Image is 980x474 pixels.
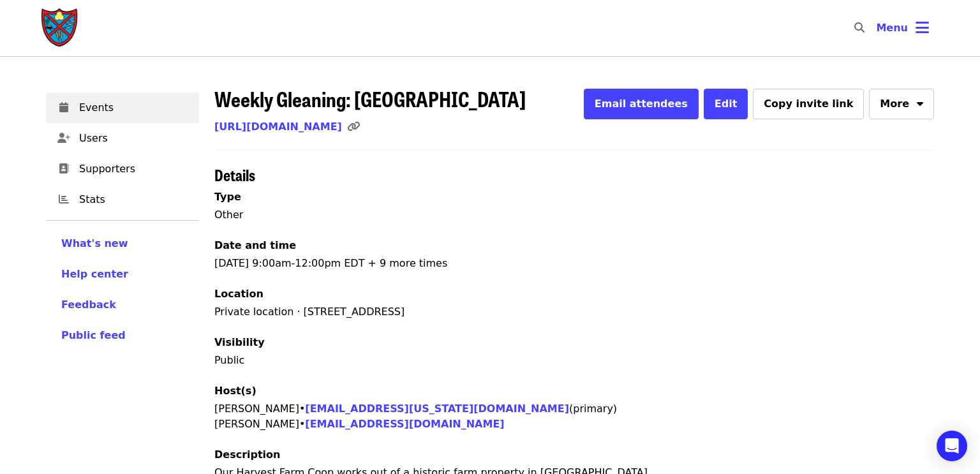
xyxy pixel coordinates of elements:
[214,239,296,251] span: Date and time
[59,101,68,114] i: calendar icon
[214,84,526,114] span: Weekly Gleaning: [GEOGRAPHIC_DATA]
[214,448,280,461] span: Description
[214,385,256,397] span: Host(s)
[59,193,69,205] i: chart-bar icon
[214,403,617,430] span: [PERSON_NAME] • (primary) [PERSON_NAME] •
[46,184,199,215] a: Stats
[61,329,126,341] span: Public feed
[916,19,929,37] i: bars icon
[937,431,967,461] div: Open Intercom Messenger
[347,121,367,133] span: Click to copy link!
[854,22,865,34] i: search icon
[584,89,699,119] button: Email attendees
[214,288,264,300] span: Location
[764,98,853,110] span: Copy invite link
[305,418,504,430] a: [EMAIL_ADDRESS][DOMAIN_NAME]
[347,121,360,133] i: link icon
[704,89,748,119] button: Edit
[46,154,199,184] a: Supporters
[79,100,189,115] span: Events
[79,131,189,146] span: Users
[305,403,569,415] a: [EMAIL_ADDRESS][US_STATE][DOMAIN_NAME]
[753,89,864,119] button: Copy invite link
[214,209,243,221] span: Other
[46,123,199,154] a: Users
[61,268,128,280] span: Help center
[61,267,184,282] a: Help center
[715,98,738,110] span: Edit
[866,13,939,43] button: Toggle account menu
[46,93,199,123] a: Events
[214,304,934,320] div: Private location · [STREET_ADDRESS]
[79,192,189,207] span: Stats
[214,336,265,348] span: Visibility
[59,163,69,175] i: address-book icon
[214,121,342,133] a: [URL][DOMAIN_NAME]
[61,236,184,251] a: What's new
[880,96,909,112] span: More
[872,13,882,43] input: Search
[214,163,255,186] span: Details
[214,353,934,368] p: Public
[61,297,116,313] button: Feedback
[595,98,688,110] span: Email attendees
[214,191,241,203] span: Type
[876,22,908,34] span: Menu
[869,89,934,119] button: More
[61,328,184,343] a: Public feed
[79,161,189,177] span: Supporters
[61,237,128,249] span: What's new
[917,96,923,108] i: sort-down icon
[57,132,70,144] i: user-plus icon
[41,8,79,48] img: Society of St. Andrew - Home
